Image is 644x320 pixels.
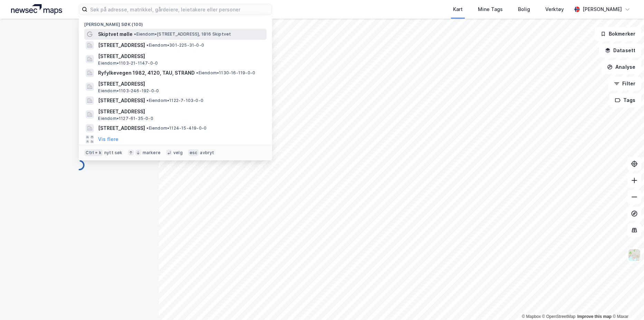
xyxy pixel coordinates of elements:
span: Eiendom • 301-225-31-0-0 [146,43,204,48]
div: nytt søk [104,150,123,156]
span: [STREET_ADDRESS] [98,107,264,116]
span: [STREET_ADDRESS] [98,41,145,49]
img: Z [628,248,641,262]
a: OpenStreetMap [542,314,576,319]
div: esc [188,149,199,156]
iframe: Chat Widget [609,287,644,320]
div: Verktøy [545,5,564,13]
div: Bolig [518,5,530,13]
button: Bokmerker [595,27,641,41]
img: logo.a4113a55bc3d86da70a041830d287a7e.svg [11,4,62,15]
button: Tags [609,93,641,107]
span: Eiendom • 1103-246-192-0-0 [98,88,159,94]
div: velg [173,150,183,156]
div: [PERSON_NAME] søk (100) [79,16,272,29]
span: [STREET_ADDRESS] [98,52,264,60]
button: Vis flere [98,135,118,143]
button: Filter [608,77,641,91]
span: • [196,70,198,75]
div: avbryt [200,150,214,156]
span: Skiptvet mølle [98,30,133,38]
div: [PERSON_NAME] [583,5,622,13]
div: Kart [453,5,463,13]
div: Mine Tags [478,5,503,13]
span: Eiendom • 1127-61-35-0-0 [98,116,153,121]
span: • [146,98,148,103]
button: Analyse [601,60,641,74]
span: Eiendom • 1130-16-119-0-0 [196,70,255,76]
a: Improve this map [577,314,612,319]
span: • [146,43,148,48]
img: spinner.a6d8c91a73a9ac5275cf975e30b51cfb.svg [74,160,85,171]
span: [STREET_ADDRESS] [98,80,264,88]
span: Ryfylkevegen 1982, 4120, TAU, STRAND [98,69,195,77]
span: Eiendom • 1124-15-419-0-0 [146,125,206,131]
button: Datasett [599,44,641,57]
div: Ctrl + k [84,149,103,156]
span: • [134,31,136,37]
span: Eiendom • [STREET_ADDRESS], 1816 Skiptvet [134,31,231,37]
input: Søk på adresse, matrikkel, gårdeiere, leietakere eller personer [87,4,272,15]
span: [STREET_ADDRESS] [98,96,145,105]
div: Kontrollprogram for chat [609,287,644,320]
span: • [146,125,148,131]
span: [STREET_ADDRESS] [98,124,145,132]
div: markere [143,150,161,156]
span: Eiendom • 1103-21-1147-0-0 [98,60,158,66]
span: Eiendom • 1122-7-103-0-0 [146,98,203,103]
a: Mapbox [522,314,541,319]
